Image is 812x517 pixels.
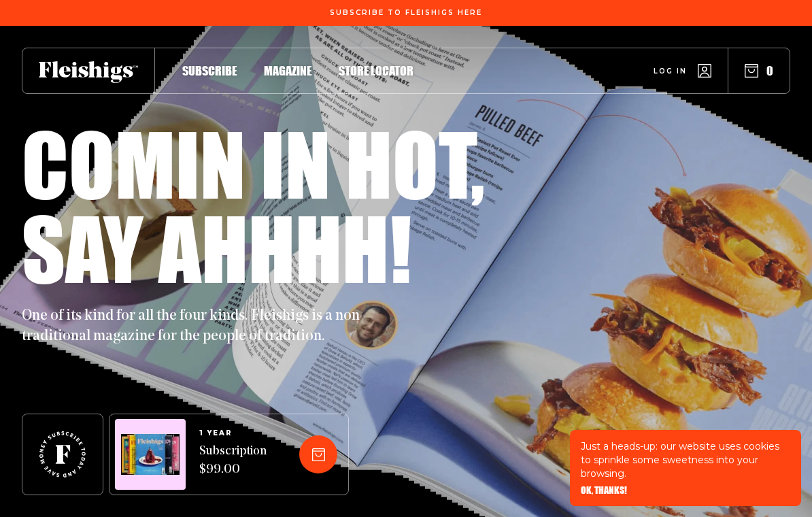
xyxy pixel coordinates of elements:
[22,205,411,290] h1: Say ahhhh!
[581,486,627,495] button: OK, THANKS!
[339,63,413,78] span: Store locator
[339,61,413,80] a: Store locator
[327,9,485,16] a: Subscribe To Fleishigs Here
[121,434,180,476] img: Magazines image
[264,63,311,78] span: Magazine
[745,63,773,78] button: 0
[330,9,482,17] span: Subscribe To Fleishigs Here
[22,306,375,347] p: One of its kind for all the four kinds. Fleishigs is a non-traditional magazine for the people of...
[182,63,237,78] span: Subscribe
[581,439,790,480] p: Just a heads-up: our website uses cookies to sprinkle some sweetness into your browsing.
[199,429,267,480] a: 1 YEARSubscription $99.00
[22,121,485,205] h1: Comin in hot,
[199,443,267,480] span: Subscription $99.00
[264,61,311,80] a: Magazine
[182,61,237,80] a: Subscribe
[199,429,267,437] span: 1 YEAR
